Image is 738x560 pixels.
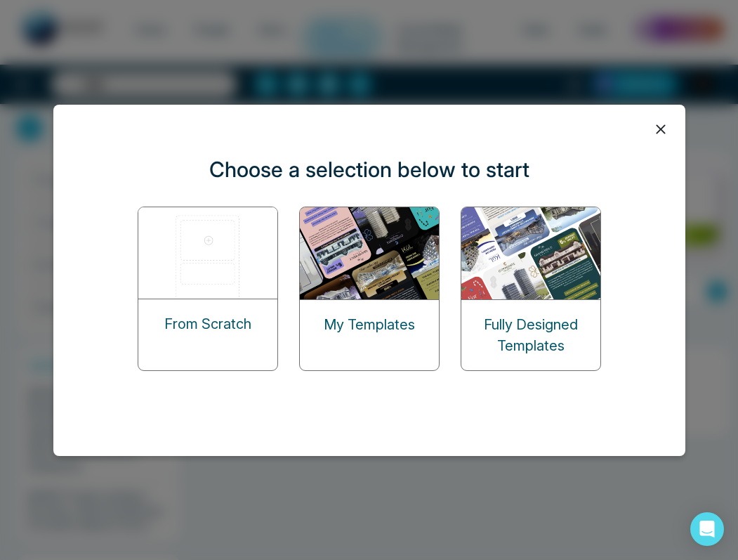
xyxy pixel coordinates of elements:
[461,314,600,356] p: Fully Designed Templates
[138,207,279,299] img: start-from-scratch.png
[300,207,440,299] img: my-templates.png
[690,512,724,546] div: Open Intercom Messenger
[324,314,415,335] p: My Templates
[164,313,251,334] p: From Scratch
[209,154,529,185] p: Choose a selection below to start
[461,207,602,299] img: designed-templates.png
